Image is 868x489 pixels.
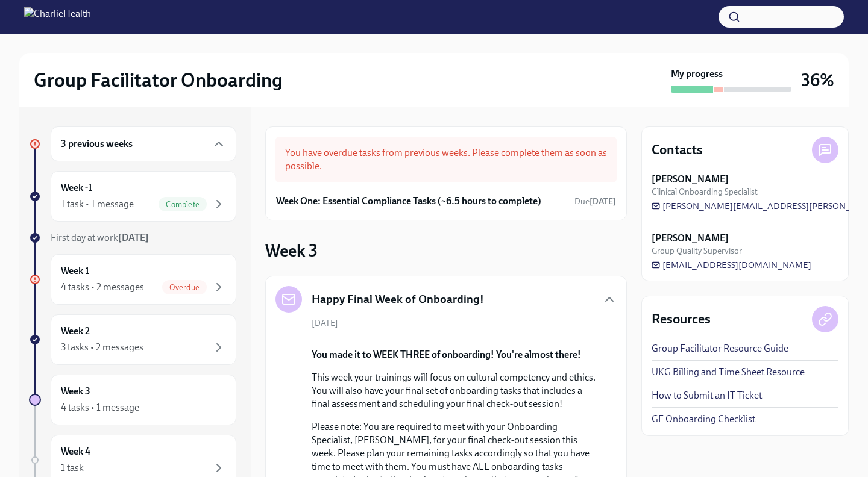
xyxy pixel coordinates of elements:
[61,385,90,398] h6: Week 3
[652,366,805,379] a: UKG Billing and Time Sheet Resource
[312,371,597,411] p: This week your trainings will focus on cultural competency and ethics. You will also have your fi...
[29,314,236,365] a: Week 23 tasks • 2 messages
[276,192,616,210] a: Week One: Essential Compliance Tasks (~6.5 hours to complete)Due[DATE]
[265,240,318,261] h3: Week 3
[652,342,788,355] a: Group Facilitator Resource Guide
[312,317,338,329] span: [DATE]
[671,67,723,81] strong: My progress
[652,141,703,159] h4: Contacts
[61,137,133,151] h6: 3 previous weeks
[29,171,236,222] a: Week -11 task • 1 messageComplete
[29,435,236,485] a: Week 41 task
[29,254,236,305] a: Week 14 tasks • 2 messagesOverdue
[34,68,283,92] h2: Group Facilitator Onboarding
[574,196,616,207] span: Due
[590,196,616,207] strong: [DATE]
[29,375,236,425] a: Week 34 tasks • 1 message
[61,264,89,278] h6: Week 1
[61,401,139,414] div: 4 tasks • 1 message
[312,349,581,360] strong: You made it to WEEK THREE of onboarding! You're almost there!
[51,126,236,161] div: 3 previous weeks
[652,413,755,426] a: GF Onboarding Checklist
[652,186,758,198] span: Clinical Onboarding Specialist
[61,325,90,338] h6: Week 2
[24,7,91,26] img: CharlieHealth
[652,232,729,245] strong: [PERSON_NAME]
[61,198,134,211] div: 1 task • 1 message
[118,232,149,243] strong: [DATE]
[61,445,90,458] h6: Week 4
[159,200,207,209] span: Complete
[652,310,711,328] h4: Resources
[275,137,617,182] div: You have overdue tasks from previous weeks. Please complete them as soon as possible.
[276,195,541,208] h6: Week One: Essential Compliance Tasks (~6.5 hours to complete)
[801,69,834,91] h3: 36%
[652,245,742,257] span: Group Quality Supervisor
[574,196,616,207] span: August 18th, 2025 10:00
[61,341,143,354] div: 3 tasks • 2 messages
[652,389,762,402] a: How to Submit an IT Ticket
[652,259,811,271] a: [EMAIL_ADDRESS][DOMAIN_NAME]
[51,232,149,243] span: First day at work
[29,231,236,244] a: First day at work[DATE]
[162,283,207,292] span: Overdue
[312,291,484,307] h5: Happy Final Week of Onboarding!
[652,173,729,186] strong: [PERSON_NAME]
[61,461,84,475] div: 1 task
[61,281,144,294] div: 4 tasks • 2 messages
[61,181,92,195] h6: Week -1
